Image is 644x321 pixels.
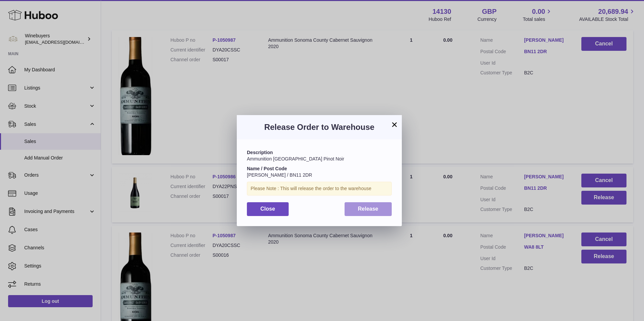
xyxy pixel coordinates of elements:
[247,182,392,195] div: Please Note : This will release the order to the warehouse
[247,202,289,216] button: Close
[247,172,312,178] span: [PERSON_NAME] / BN11 2DR
[247,150,273,155] strong: Description
[247,122,392,133] h3: Release Order to Warehouse
[247,166,287,171] strong: Name / Post Code
[358,206,379,212] span: Release
[260,206,275,212] span: Close
[390,120,398,129] button: ×
[247,156,344,162] span: Ammunition [GEOGRAPHIC_DATA] Pinot Noir
[345,202,392,216] button: Release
